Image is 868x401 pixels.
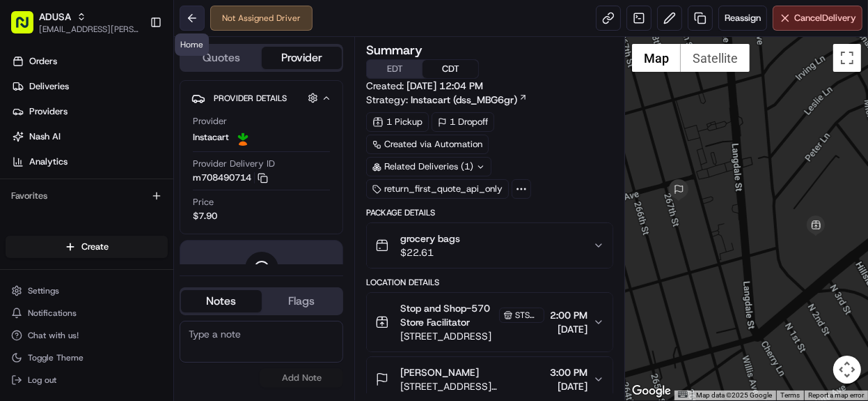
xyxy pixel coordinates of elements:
img: Google [629,382,674,400]
span: Reassign [725,12,761,24]
span: STSH-570 [515,310,539,321]
span: grocery bags [400,232,460,245]
button: Notifications [6,303,168,323]
span: 2:00 PM [550,308,587,322]
span: Instacart (dss_MBG6gr) [411,93,517,107]
button: grocery bags$22.61 [367,223,613,268]
button: Show satellite imagery [681,44,750,72]
div: 1 Pickup [366,112,429,132]
span: [STREET_ADDRESS][PERSON_NAME] [400,379,544,393]
a: Open this area in Google Maps (opens a new window) [629,382,674,400]
div: Favorites [6,185,168,207]
span: [DATE] [550,379,587,393]
div: We're available if you need us! [47,147,176,158]
a: 💻API Documentation [112,197,229,222]
a: Instacart (dss_MBG6gr) [411,93,528,107]
button: Stop and Shop-570 Store FacilitatorSTSH-570[STREET_ADDRESS]2:00 PM[DATE] [367,293,613,351]
button: m708490714 [193,172,268,184]
a: 📗Knowledge Base [8,197,112,222]
span: Provider [193,115,227,128]
div: Home [175,33,209,56]
button: Reassign [718,6,767,31]
a: Deliveries [6,75,173,98]
span: [PERSON_NAME] [400,365,479,379]
span: Pylon [139,236,168,247]
button: Flags [262,290,342,312]
button: Toggle fullscreen view [833,44,861,72]
a: Orders [6,50,173,73]
span: Orders [29,55,57,68]
button: Map camera controls [833,356,861,384]
h3: Summary [366,44,423,56]
span: [DATE] 12:04 PM [407,80,483,92]
button: Chat with us! [6,326,168,345]
div: 1 Dropoff [432,112,494,132]
div: 📗 [14,204,25,215]
a: Powered byPylon [98,236,168,247]
span: Provider Details [214,93,287,104]
span: Settings [28,285,59,296]
button: ADUSA[EMAIL_ADDRESS][PERSON_NAME][DOMAIN_NAME] [6,6,144,39]
div: return_first_quote_api_only [366,179,509,199]
span: Map data ©2025 Google [696,391,772,399]
span: $22.61 [400,245,460,259]
span: API Documentation [132,202,223,216]
img: profile_instacart_ahold_partner.png [235,129,251,146]
span: $7.90 [193,210,217,222]
p: Welcome 👋 [14,56,253,78]
a: Analytics [6,151,173,173]
button: EDT [367,60,423,78]
span: Provider Delivery ID [193,158,275,170]
span: Cancel Delivery [794,12,856,24]
button: Settings [6,281,168,301]
div: Start new chat [47,133,228,147]
img: 1736555255976-a54dd68f-1ca7-489b-9aae-adbdc363a1c4 [14,133,39,158]
button: Create [6,236,168,258]
input: Clear [36,90,230,105]
span: Deliveries [29,80,69,93]
div: Strategy: [366,93,528,107]
span: 3:00 PM [550,365,587,379]
span: Stop and Shop-570 Store Facilitator [400,301,496,329]
button: Provider Details [191,86,331,109]
span: [STREET_ADDRESS] [400,329,544,343]
button: Quotes [181,47,262,69]
span: Price [193,196,214,209]
span: Instacart [193,131,229,144]
button: CancelDelivery [773,6,862,31]
button: Notes [181,290,262,312]
div: Package Details [366,207,613,218]
span: Toggle Theme [28,352,84,363]
a: Providers [6,100,173,123]
button: Toggle Theme [6,348,168,368]
button: Start new chat [237,137,253,154]
span: Knowledge Base [28,202,106,216]
a: Terms [780,391,800,399]
button: [EMAIL_ADDRESS][PERSON_NAME][DOMAIN_NAME] [39,24,139,35]
span: Notifications [28,308,77,319]
div: Related Deliveries (1) [366,157,491,176]
div: Location Details [366,277,613,288]
button: ADUSA [39,10,71,24]
a: Report a map error [808,391,864,399]
span: Chat with us! [28,330,79,341]
span: Created: [366,79,483,93]
button: CDT [423,60,478,78]
span: [DATE] [550,322,587,336]
img: Nash [14,14,42,42]
span: Create [81,241,109,253]
button: Provider [262,47,342,69]
div: 💻 [118,204,129,215]
a: Nash AI [6,126,173,148]
span: Providers [29,105,68,118]
span: Log out [28,374,56,386]
button: Log out [6,370,168,390]
span: Analytics [29,156,68,168]
button: Keyboard shortcuts [678,391,688,398]
span: Nash AI [29,130,61,143]
a: Created via Automation [366,135,489,154]
button: Show street map [632,44,681,72]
